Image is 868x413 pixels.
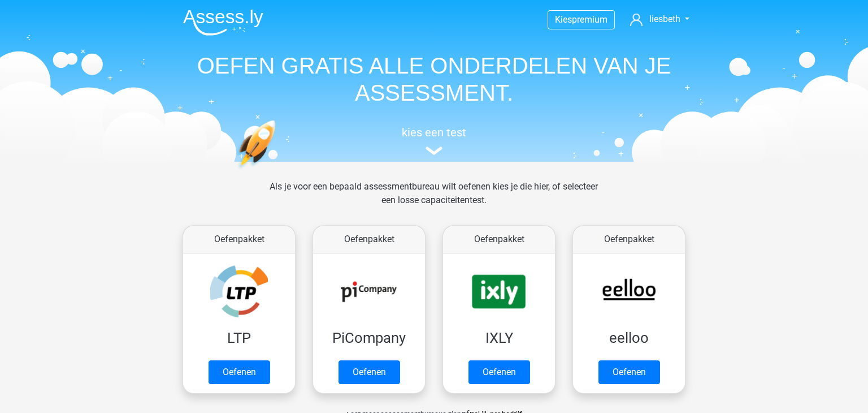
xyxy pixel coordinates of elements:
span: Kies [555,14,572,25]
a: Oefenen [468,360,530,384]
img: Assessly [183,9,263,36]
h5: kies een test [174,126,694,139]
img: oefenen [236,120,319,222]
a: Oefenen [598,360,660,384]
a: Kiespremium [548,12,614,27]
div: Als je voor een bepaald assessmentbureau wilt oefenen kies je die hier, of selecteer een losse ca... [261,180,607,221]
h1: OEFEN GRATIS ALLE ONDERDELEN VAN JE ASSESSMENT. [174,52,694,106]
a: Oefenen [338,360,400,384]
img: assessment [426,147,442,155]
span: premium [572,14,607,25]
a: kies een test [174,126,694,156]
a: liesbeth [626,12,694,26]
a: Oefenen [209,360,270,384]
span: liesbeth [649,14,680,24]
